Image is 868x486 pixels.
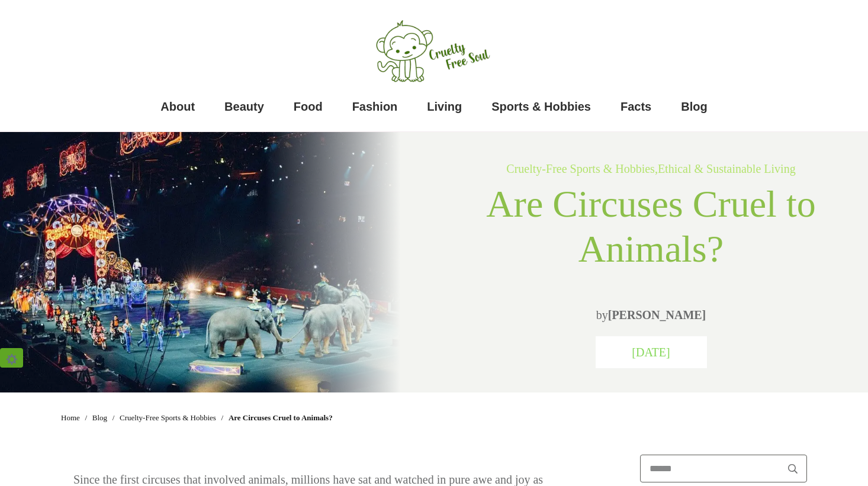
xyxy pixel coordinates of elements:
[61,410,80,426] a: Home
[486,183,815,271] span: Are Circuses Cruel to Animals?
[632,346,670,359] span: [DATE]
[7,354,17,365] img: ⚙
[506,162,655,175] a: Cruelty-Free Sports & Hobbies
[92,413,107,422] span: Blog
[61,413,80,422] span: Home
[608,308,706,321] a: [PERSON_NAME]
[481,303,822,327] p: by
[110,414,117,422] li: /
[224,95,264,118] a: Beauty
[229,410,333,426] span: Are Circuses Cruel to Animals?
[658,162,796,175] a: Ethical & Sustainable Living
[681,95,707,118] a: Blog
[427,95,462,118] a: Living
[82,414,90,422] li: /
[294,95,323,118] a: Food
[120,410,216,426] a: Cruelty-Free Sports & Hobbies
[491,95,591,118] a: Sports & Hobbies
[506,162,795,175] span: ,
[160,95,195,118] a: About
[621,95,651,118] a: Facts
[120,413,216,422] span: Cruelty-Free Sports & Hobbies
[92,410,107,426] a: Blog
[218,414,226,422] li: /
[352,95,398,118] a: Fashion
